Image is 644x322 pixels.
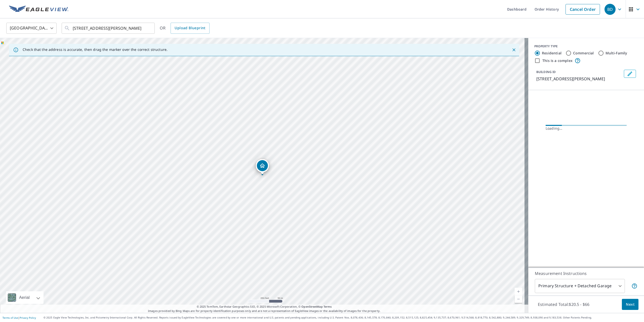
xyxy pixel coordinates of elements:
[301,305,323,308] a: OpenStreetMap
[6,291,44,304] div: Aerial
[624,70,636,78] button: Edit building 1
[23,47,168,52] p: Check that the address is accurate, then drag the marker over the correct structure.
[9,6,68,13] img: EV Logo
[542,51,561,56] label: Residential
[73,21,144,35] input: Search by address or latitude-longitude
[542,58,573,63] label: This is a complex
[535,279,625,293] div: Primary Structure + Detached Garage
[606,51,627,56] label: Multi-Family
[256,159,269,175] div: Dropped pin, building 1, Residential property, 3605 Saint Bernard Ln Saint Ann, MO 63074
[6,21,57,35] div: [GEOGRAPHIC_DATA]
[18,291,31,304] div: Aerial
[515,295,522,303] a: Current Level 17, Zoom Out
[324,305,332,308] a: Terms
[20,316,36,319] a: Privacy Policy
[534,299,593,310] p: Estimated Total: $20.5 - $66
[160,23,210,34] div: OR
[631,283,637,289] span: Your report will include the primary structure and a detached garage if one exists.
[515,288,522,295] a: Current Level 17, Zoom In
[535,270,637,276] p: Measurement Instructions
[197,305,332,309] span: © 2025 TomTom, Earthstar Geographics SIO, © 2025 Microsoft Corporation, ©
[175,25,205,31] span: Upload Blueprint
[3,316,36,319] p: |
[566,4,600,15] a: Cancel Order
[3,316,18,319] a: Terms of Use
[536,70,556,74] p: BUILDING ID
[534,44,638,49] div: PROPERTY TYPE
[536,76,622,82] p: [STREET_ADDRESS][PERSON_NAME]
[573,51,594,56] label: Commercial
[171,23,209,34] a: Upload Blueprint
[626,301,634,308] span: Next
[546,126,627,131] div: Loading…
[605,4,616,15] div: BD
[622,299,638,310] button: Next
[44,316,641,319] p: © 2025 Eagle View Technologies, Inc. and Pictometry International Corp. All Rights Reserved. Repo...
[511,47,517,53] button: Close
